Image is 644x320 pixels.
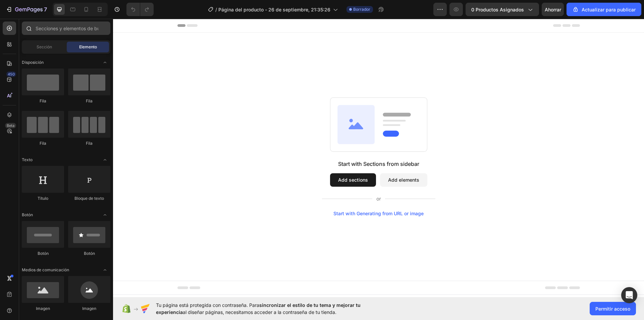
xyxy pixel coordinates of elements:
[82,306,96,311] font: Imagen
[40,98,46,103] font: Fila
[126,3,154,16] div: Deshacer/Rehacer
[36,306,50,311] font: Imagen
[567,3,641,16] button: Actualizar para publicar
[100,210,110,220] span: Abrir palanca
[37,44,52,49] font: Sección
[100,154,110,165] span: Abrir palanca
[621,287,637,303] div: Abrir Intercom Messenger
[471,7,524,12] font: 0 productos asignados
[84,251,95,256] font: Botón
[100,265,110,275] span: Abrir palanca
[38,196,48,201] font: Título
[7,123,14,128] font: Beta
[542,3,564,16] button: Ahorrar
[183,309,336,315] font: al diseñar páginas, necesitamos acceder a la contraseña de tu tienda.
[218,7,330,12] font: Página del producto - 26 de septiembre, 21:35:26
[545,7,561,12] font: Ahorrar
[40,141,46,146] font: Fila
[225,141,306,149] div: Start with Sections from sidebar
[22,21,110,35] input: Secciones y elementos de búsqueda
[156,302,259,308] font: Tu página está protegida con contraseña. Para
[22,60,44,65] font: Disposición
[113,19,644,297] iframe: Área de diseño
[74,196,104,201] font: Bloque de texto
[44,6,47,13] font: 7
[3,3,50,16] button: 7
[590,302,636,315] button: Permitir acceso
[79,44,97,49] font: Elemento
[8,72,15,77] font: 450
[595,306,630,312] font: Permitir acceso
[38,251,49,256] font: Botón
[215,7,217,12] font: /
[22,212,33,217] font: Botón
[86,141,93,146] font: Fila
[86,98,93,103] font: Fila
[217,154,263,168] button: Add sections
[353,7,370,12] font: Borrador
[22,157,33,162] font: Texto
[267,154,314,168] button: Add elements
[466,3,539,16] button: 0 productos asignados
[220,192,311,197] div: Start with Generating from URL or image
[582,7,636,12] font: Actualizar para publicar
[22,267,69,272] font: Medios de comunicación
[100,57,110,68] span: Abrir palanca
